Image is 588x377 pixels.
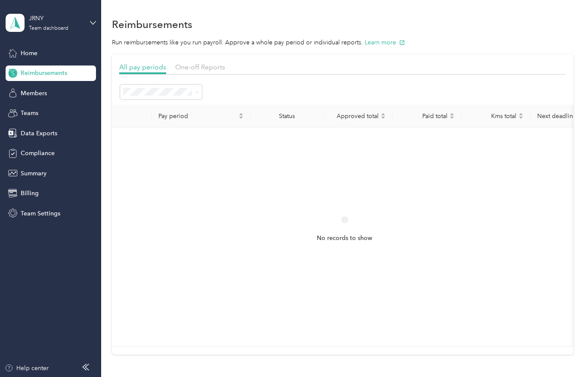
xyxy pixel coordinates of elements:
[518,112,523,117] span: caret-up
[317,234,372,243] span: No records to show
[238,112,244,117] span: caret-up
[29,26,68,31] div: Team dashboard
[449,115,455,120] span: caret-down
[468,112,517,120] span: Kms total
[21,109,38,118] span: Teams
[540,329,588,377] iframe: Everlance-gr Chat Button Frame
[21,169,46,178] span: Summary
[381,112,386,117] span: caret-up
[119,63,166,71] span: All pay periods
[331,112,379,120] span: Approved total
[21,49,37,58] span: Home
[21,89,47,98] span: Members
[5,364,49,373] button: Help center
[175,63,225,71] span: One-off Reports
[112,20,192,29] h1: Reimbursements
[21,129,57,138] span: Data Exports
[21,209,60,218] span: Team Settings
[21,189,39,198] span: Billing
[112,38,573,47] p: Run reimbursements like you run payroll. Approve a whole pay period or individual reports.
[152,105,251,128] th: Pay period
[518,115,523,120] span: caret-down
[324,105,393,128] th: Approved total
[393,105,461,128] th: Paid total
[21,149,55,158] span: Compliance
[238,115,244,120] span: caret-down
[365,38,405,47] button: Learn more
[257,112,317,120] div: Status
[461,105,530,128] th: Kms total
[449,112,455,117] span: caret-up
[158,112,237,120] span: Pay period
[21,69,67,78] span: Reimbursements
[381,115,386,120] span: caret-down
[29,14,83,23] div: JRNY
[399,112,448,120] span: Paid total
